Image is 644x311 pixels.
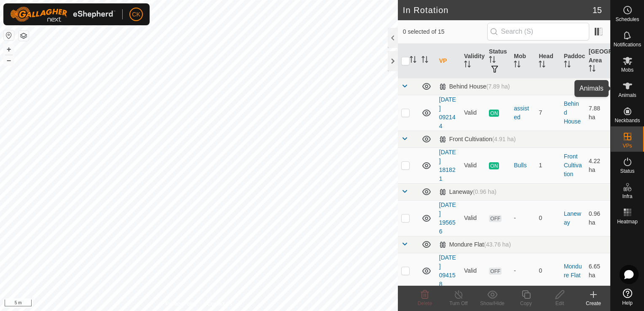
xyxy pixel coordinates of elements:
a: Help [611,285,644,309]
td: 7.88 ha [585,95,610,131]
div: - [514,266,532,275]
span: 0 selected of 15 [403,27,487,36]
span: Help [622,300,633,306]
th: Paddock [561,44,585,78]
th: Mob [510,44,535,78]
div: Mondure Flat [439,241,511,248]
div: Behind House [439,83,510,90]
span: Animals [618,93,636,98]
td: 4.22 ha [585,147,610,183]
span: OFF [489,215,502,222]
p-sorticon: Activate to sort [410,57,416,64]
span: Notifications [614,42,641,47]
span: 15 [593,4,602,16]
a: Contact Us [207,300,232,308]
td: 0 [535,200,560,236]
div: Edit [543,300,577,307]
p-sorticon: Activate to sort [514,62,521,69]
span: Mobs [621,67,633,72]
td: 0 [535,253,560,289]
span: (43.76 ha) [484,241,511,248]
td: Valid [461,147,486,183]
span: ON [489,110,499,117]
a: [DATE] 195656 [439,201,456,235]
td: Valid [461,95,486,131]
a: Mondure Flat [564,263,582,279]
h2: In Rotation [403,5,593,15]
span: Heatmap [617,219,638,224]
div: Bulls [514,161,532,170]
span: (7.89 ha) [486,83,510,90]
div: - [514,214,532,223]
button: Map Layers [19,31,29,41]
span: Delete [418,300,432,306]
span: VPs [623,143,632,148]
p-sorticon: Activate to sort [539,62,545,69]
div: Create [577,300,610,307]
p-sorticon: Activate to sort [421,57,428,64]
p-sorticon: Activate to sort [589,66,596,73]
button: + [4,44,14,54]
button: Reset Map [4,30,14,40]
th: Status [486,44,510,78]
td: 7 [535,95,560,131]
span: Status [620,169,634,174]
a: Laneway [564,210,581,226]
td: 0.96 ha [585,200,610,236]
td: 6.65 ha [585,253,610,289]
th: Head [535,44,560,78]
span: (4.91 ha) [492,136,516,142]
a: [DATE] 094158 [439,254,456,287]
td: Valid [461,253,486,289]
span: OFF [489,268,502,275]
img: Gallagher Logo [10,7,115,22]
td: Valid [461,200,486,236]
a: Privacy Policy [166,300,197,308]
a: [DATE] 092144 [439,96,456,129]
div: assisted [514,104,532,122]
p-sorticon: Activate to sort [489,57,496,64]
span: Neckbands [614,118,640,123]
th: [GEOGRAPHIC_DATA] Area [585,44,610,78]
span: CK [132,10,140,19]
p-sorticon: Activate to sort [564,62,571,69]
span: Schedules [615,17,639,22]
span: ON [489,162,499,169]
input: Search (S) [487,23,589,40]
div: Copy [509,300,543,307]
p-sorticon: Activate to sort [464,62,471,69]
a: [DATE] 181821 [439,149,456,182]
td: 1 [535,147,560,183]
span: (0.96 ha) [473,188,496,195]
div: Laneway [439,188,496,196]
a: Front Cultivation [564,153,582,177]
a: Behind House [564,100,581,125]
th: VP [436,44,461,78]
th: Validity [461,44,486,78]
span: Infra [622,194,632,199]
button: – [4,55,14,65]
div: Front Cultivation [439,136,516,143]
div: Show/Hide [475,300,509,307]
div: Turn Off [442,300,475,307]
